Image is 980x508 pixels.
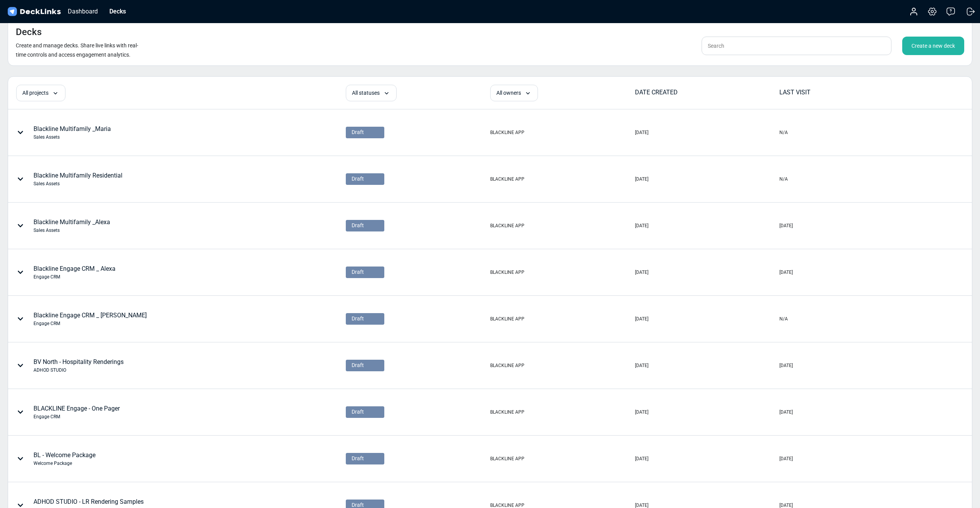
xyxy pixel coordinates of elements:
[352,221,364,230] span: Draft
[34,180,122,187] div: Sales Assets
[702,37,891,55] input: Search
[34,218,110,234] div: Blackline Multifamily _Alexa
[635,129,648,136] div: [DATE]
[16,42,138,58] small: Create and manage decks. Share live links with real-time controls and access engagement analytics.
[635,315,648,322] div: [DATE]
[34,311,147,327] div: Blackline Engage CRM _ [PERSON_NAME]
[902,37,964,55] div: Create a new deck
[635,88,779,97] div: DATE CREATED
[352,408,364,416] span: Draft
[635,269,648,276] div: [DATE]
[635,176,648,183] div: [DATE]
[34,357,124,374] div: BV North - Hospitality Renderings
[34,171,122,187] div: Blackline Multifamily Residential
[34,273,116,280] div: Engage CRM
[16,27,42,38] h4: Decks
[635,455,648,462] div: [DATE]
[635,409,648,416] div: [DATE]
[34,227,110,234] div: Sales Assets
[779,88,923,97] div: LAST VISIT
[635,362,648,369] div: [DATE]
[490,362,524,369] div: BLACKLINE APP
[352,268,364,276] span: Draft
[490,315,524,322] div: BLACKLINE APP
[779,315,788,322] div: N/A
[34,320,147,327] div: Engage CRM
[34,264,116,280] div: Blackline Engage CRM _ Alexa
[34,404,120,420] div: BLACKLINE Engage - One Pager
[779,409,793,416] div: [DATE]
[779,455,793,462] div: [DATE]
[352,454,364,463] span: Draft
[779,269,793,276] div: [DATE]
[635,222,648,229] div: [DATE]
[34,413,120,420] div: Engage CRM
[352,175,364,183] span: Draft
[106,7,130,16] div: Decks
[490,222,524,229] div: BLACKLINE APP
[490,455,524,462] div: BLACKLINE APP
[490,85,538,101] div: All owners
[34,460,95,467] div: Welcome Package
[352,128,364,136] span: Draft
[490,409,524,416] div: BLACKLINE APP
[34,124,111,141] div: Blackline Multifamily _Maria
[346,85,397,101] div: All statuses
[352,315,364,323] span: Draft
[34,134,111,141] div: Sales Assets
[779,129,788,136] div: N/A
[64,7,102,16] div: Dashboard
[490,269,524,276] div: BLACKLINE APP
[779,222,793,229] div: [DATE]
[16,85,65,101] div: All projects
[34,451,95,467] div: BL - Welcome Package
[352,361,364,369] span: Draft
[34,367,124,374] div: ADHOD STUDIO
[779,362,793,369] div: [DATE]
[779,176,788,183] div: N/A
[6,6,62,17] img: DeckLinks
[490,176,524,183] div: BLACKLINE APP
[490,129,524,136] div: BLACKLINE APP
